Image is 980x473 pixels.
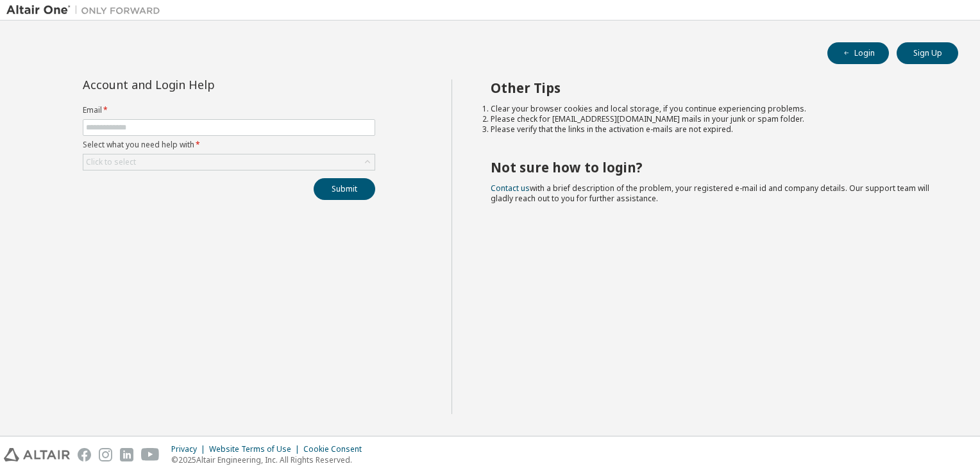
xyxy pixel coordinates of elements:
button: Login [827,42,889,64]
li: Clear your browser cookies and local storage, if you continue experiencing problems. [491,104,936,114]
div: Click to select [86,157,136,167]
img: altair_logo.svg [4,448,70,461]
button: Submit [314,178,375,200]
p: © 2025 Altair Engineering, Inc. All Rights Reserved. [171,454,369,465]
label: Select what you need help with [83,140,375,150]
img: youtube.svg [141,448,160,461]
img: Altair One [6,4,167,17]
a: Contact us [491,183,530,194]
li: Please check for [EMAIL_ADDRESS][DOMAIN_NAME] mails in your junk or spam folder. [491,114,936,124]
button: Sign Up [897,42,958,64]
img: facebook.svg [78,448,91,461]
div: Click to select [83,154,375,170]
label: Email [83,105,375,115]
h2: Not sure how to login? [491,159,936,176]
span: with a brief description of the problem, your registered e-mail id and company details. Our suppo... [491,183,929,204]
div: Account and Login Help [83,79,317,90]
img: linkedin.svg [120,448,133,461]
img: instagram.svg [99,448,112,461]
div: Privacy [171,444,209,454]
div: Cookie Consent [303,444,369,454]
h2: Other Tips [491,79,936,96]
div: Website Terms of Use [209,444,303,454]
li: Please verify that the links in the activation e-mails are not expired. [491,124,936,135]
